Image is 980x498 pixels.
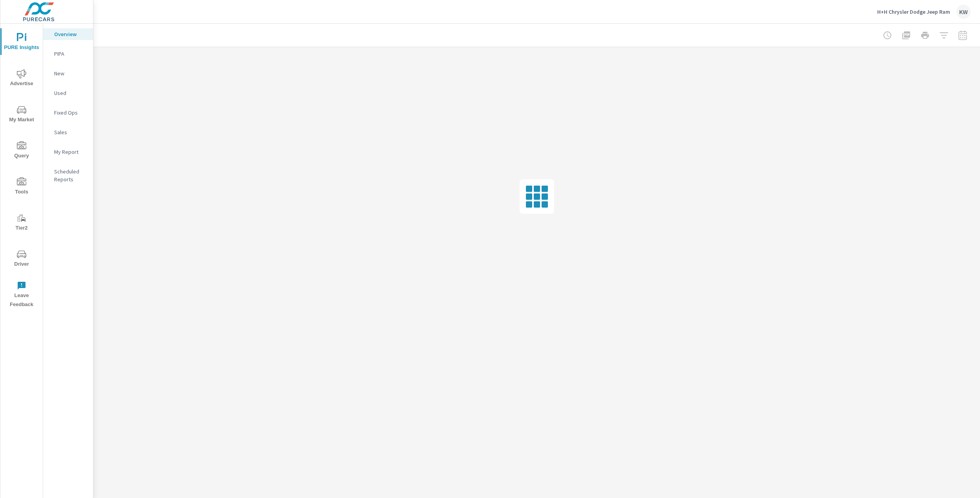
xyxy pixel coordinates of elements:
div: Overview [43,28,93,40]
span: My Market [3,105,40,124]
span: Leave Feedback [3,281,40,309]
span: Query [3,141,40,161]
p: Used [54,89,87,97]
p: H+H Chrysler Dodge Jeep Ram [877,8,950,15]
div: New [43,67,93,79]
div: Used [43,87,93,99]
p: Sales [54,128,87,136]
div: My Report [43,146,93,158]
p: Overview [54,30,87,38]
p: Scheduled Reports [54,168,87,183]
p: PIPA [54,50,87,58]
p: My Report [54,148,87,156]
span: Driver [3,250,40,269]
span: Tier2 [3,213,40,233]
div: Fixed Ops [43,107,93,119]
p: New [54,69,87,77]
div: KW [956,5,971,19]
p: Fixed Ops [54,109,87,117]
span: Tools [3,177,40,197]
span: Advertise [3,69,40,88]
div: nav menu [0,24,43,312]
div: Scheduled Reports [43,166,93,185]
span: PURE Insights [3,33,40,52]
div: Sales [43,126,93,138]
div: PIPA [43,48,93,60]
